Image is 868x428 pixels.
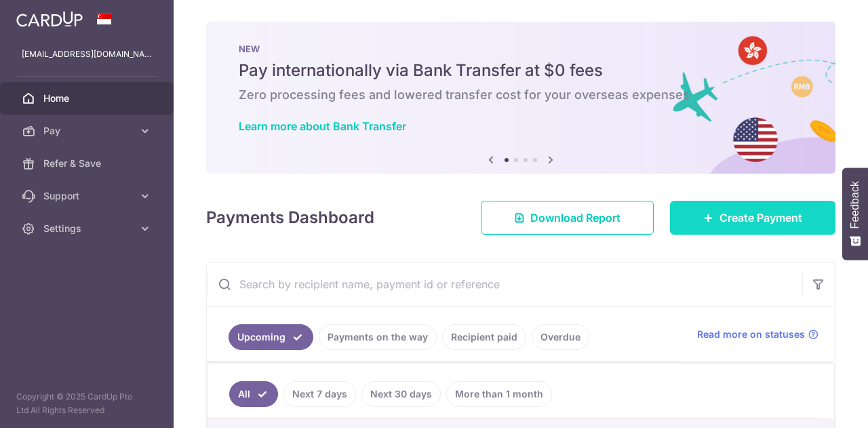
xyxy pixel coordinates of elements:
[22,47,152,61] p: [EMAIL_ADDRESS][DOMAIN_NAME]
[361,381,441,407] a: Next 30 days
[530,210,620,226] span: Download Report
[319,324,437,350] a: Payments on the way
[239,119,406,133] a: Learn more about Bank Transfer
[849,181,861,229] span: Feedback
[31,9,58,22] span: Help
[239,43,803,54] p: NEW
[239,87,803,103] h6: Zero processing fees and lowered transfer cost for your overseas expenses
[43,189,133,203] span: Support
[442,324,526,350] a: Recipient paid
[206,22,835,174] img: Bank transfer banner
[239,60,803,81] h5: Pay internationally via Bank Transfer at $0 fees
[842,168,868,260] button: Feedback - Show survey
[283,381,356,407] a: Next 7 days
[206,206,374,230] h4: Payments Dashboard
[532,324,589,350] a: Overdue
[670,201,835,235] a: Create Payment
[43,157,133,170] span: Refer & Save
[719,210,802,226] span: Create Payment
[481,201,654,235] a: Download Report
[697,328,818,341] a: Read more on statuses
[697,328,805,341] span: Read more on statuses
[43,124,133,138] span: Pay
[43,92,133,105] span: Home
[229,381,278,407] a: All
[207,262,802,306] input: Search by recipient name, payment id or reference
[229,324,313,350] a: Upcoming
[16,11,83,27] img: CardUp
[446,381,552,407] a: More than 1 month
[43,222,133,235] span: Settings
